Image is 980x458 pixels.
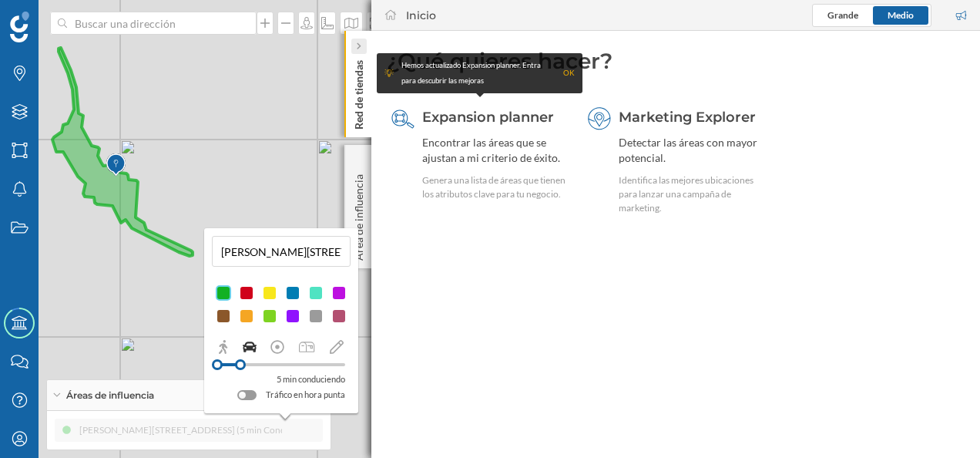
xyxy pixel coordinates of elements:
[619,135,764,166] div: Detectar las áreas con mayor potencial.
[422,135,567,166] div: Encontrar las áreas que se ajustan a mi criterio de éxito.
[619,109,756,126] span: Marketing Explorer
[10,12,29,42] img: Geoblink Logo
[266,387,345,402] label: Tráfico en hora punta
[563,66,575,81] div: OK
[351,54,367,130] p: Red de tiendas
[422,173,567,201] div: Genera una lista de áreas que tienen los atributos clave para tu negocio.
[31,11,86,25] span: Soporte
[66,389,154,402] span: Áreas de influencia
[391,107,414,130] img: search-areas.svg
[827,9,858,21] span: Grande
[387,46,965,76] div: ¿Qué quieres hacer?
[351,168,367,261] p: Área de influencia
[106,150,126,180] img: Marker
[888,9,914,21] span: Medio
[277,372,345,387] p: 5 min conduciendo
[422,109,554,126] span: Expansion planner
[406,8,436,23] div: Inicio
[588,107,611,130] img: explorer.svg
[401,58,555,89] div: Hemos actualizado Expansion planner. Entra para descubrir las mejoras
[619,173,764,215] div: Identifica las mejores ubicaciones para lanzar una campaña de marketing.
